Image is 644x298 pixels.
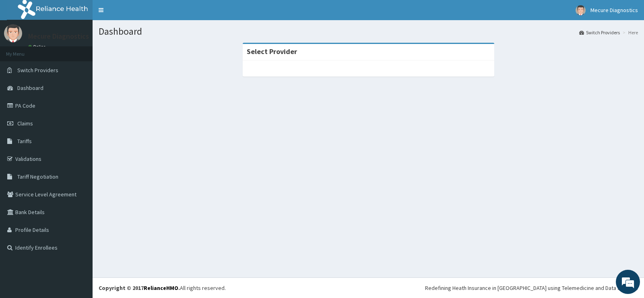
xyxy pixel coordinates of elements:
[17,120,33,127] span: Claims
[99,26,638,37] h1: Dashboard
[579,29,620,36] a: Switch Providers
[93,277,644,298] footer: All rights reserved.
[28,44,47,50] a: Online
[590,6,638,14] span: Mecure Diagnostics
[17,67,58,74] span: Switch Providers
[17,84,43,92] span: Dashboard
[17,138,32,145] span: Tariffs
[17,173,58,180] span: Tariff Negotiation
[247,47,297,56] strong: Select Provider
[425,284,638,292] div: Redefining Heath Insurance in [GEOGRAPHIC_DATA] using Telemedicine and Data Science!
[99,284,180,292] strong: Copyright © 2017 .
[28,33,89,40] p: Mecure Diagnostics
[576,5,586,15] img: User Image
[621,29,638,36] li: Here
[4,24,22,42] img: User Image
[144,284,178,292] a: RelianceHMO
